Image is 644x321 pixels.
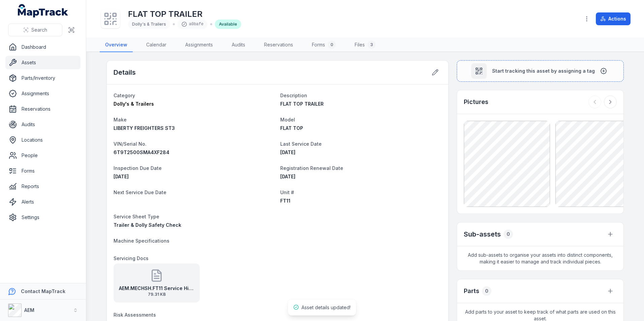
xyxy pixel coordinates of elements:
a: Assets [5,56,80,69]
time: 23/12/2025, 12:00:00 am [280,174,295,179]
a: Assignments [5,87,80,100]
span: FLAT TOP TRAILER [280,101,324,107]
div: 3 [367,41,376,49]
span: Dolly's & Trailers [114,101,154,107]
a: Alerts [5,195,80,209]
a: Parts/Inventory [5,71,80,85]
a: Locations [5,133,80,147]
span: Make [114,117,127,122]
span: Category [114,93,135,98]
a: Reservations [5,102,80,116]
div: 0 [482,286,491,296]
a: Forms [5,164,80,178]
a: People [5,149,80,162]
a: Overview [100,38,133,52]
div: Available [215,20,241,29]
span: LIBERTY FREIGHTERS ST3 [114,125,175,131]
span: 79.31 KB [119,292,194,297]
h3: Parts [464,286,479,296]
span: Dolly's & Trailers [132,22,166,27]
span: VIN/Serial No. [114,141,147,147]
a: Reports [5,180,80,193]
div: 0 [328,41,336,49]
a: Files3 [349,38,381,52]
span: [DATE] [280,174,295,179]
span: Unit # [280,189,294,195]
a: Dashboard [5,40,80,54]
button: Start tracking this asset by assigning a tag [457,60,624,82]
a: MapTrack [18,4,68,17]
a: Audits [5,118,80,131]
span: Description [280,93,307,98]
span: Service Sheet Type [114,214,159,219]
span: Inspection Due Date [114,165,162,171]
span: Next Service Due Date [114,189,166,195]
span: Start tracking this asset by assigning a tag [492,68,595,74]
button: Actions [596,12,631,25]
span: [DATE] [114,174,129,179]
time: 23/01/2026, 12:00:00 am [114,174,129,179]
span: Add sub-assets to organise your assets into distinct components, making it easier to manage and t... [457,246,623,271]
a: Forms0 [307,38,341,52]
span: Search [31,27,47,33]
span: Risk Assessments [114,312,156,318]
span: 6T9T2500SMA4XF284 [114,149,169,155]
strong: Contact MapTrack [21,288,65,294]
a: Assignments [180,38,218,52]
span: Last Service Date [280,141,322,147]
button: Search [8,24,62,36]
span: Registration Renewal Date [280,165,343,171]
time: 25/06/2025, 12:00:00 am [280,149,295,155]
div: 0 [504,229,513,239]
span: FLAT TOP [280,125,303,131]
h3: Pictures [464,97,488,107]
span: [DATE] [280,149,295,155]
a: Calendar [141,38,172,52]
span: Machine Specifications [114,238,169,244]
h1: FLAT TOP TRAILER [128,9,241,20]
span: Model [280,117,295,122]
a: Audits [226,38,251,52]
h2: Sub-assets [464,229,501,239]
strong: AEM [24,307,34,313]
span: FT11 [280,198,290,204]
span: Servicing Docs [114,255,149,261]
a: Settings [5,211,80,224]
span: Asset details updated! [301,305,351,310]
a: Reservations [259,38,298,52]
strong: AEM.MECHSH.FT11 Service History [DATE] [119,285,194,292]
div: a0bafe [178,20,207,29]
span: Trailer & Dolly Safety Check [114,222,181,228]
h2: Details [114,68,136,77]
